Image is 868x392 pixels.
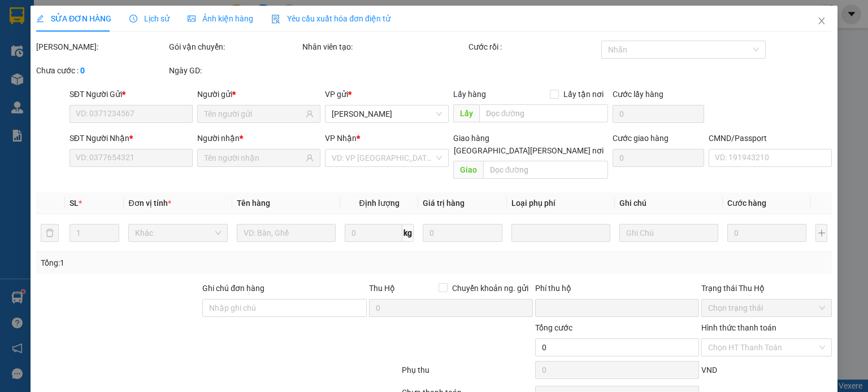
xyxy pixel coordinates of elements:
span: close [817,16,826,25]
span: Thu Hộ [368,284,394,293]
span: Chọn trạng thái [708,299,825,316]
input: Cước giao hàng [613,149,704,167]
span: Tổng cước [535,323,572,332]
div: Phí thu hộ [535,282,699,299]
span: VP Nhận [325,134,357,143]
input: Dọc đường [483,161,608,179]
div: Nhân viên tạo: [302,41,466,53]
input: Ghi chú đơn hàng [202,299,366,317]
input: Tên người gửi [204,108,303,120]
img: icon [271,15,280,24]
span: Ảnh kiện hàng [188,14,253,23]
span: Giá trị hàng [423,199,465,208]
span: Lấy [453,104,479,122]
div: Chưa cước : [36,64,167,77]
div: Người gửi [197,88,320,100]
div: Trạng thái Thu Hộ [701,282,832,294]
span: Yêu cầu xuất hóa đơn điện tử [271,14,390,23]
div: Tổng: 1 [41,257,336,269]
span: Lấy hàng [453,90,485,99]
span: Lịch sử [129,14,170,23]
button: delete [41,224,59,242]
div: Ngày GD: [169,64,300,77]
span: Đơn vị tính [128,199,171,208]
span: Giao [453,161,483,179]
div: CMND/Passport [709,132,832,144]
input: Ghi Chú [619,224,718,242]
input: 0 [727,224,806,242]
div: Người nhận [197,132,320,144]
input: Dọc đường [479,104,608,122]
label: Cước giao hàng [613,134,669,143]
input: VD: Bàn, Ghế [236,224,335,242]
span: [GEOGRAPHIC_DATA][PERSON_NAME] nơi [449,144,608,157]
span: Chuyển khoản ng. gửi [448,282,533,294]
div: SĐT Người Gửi [70,88,193,100]
button: plus [815,224,827,242]
span: picture [188,15,196,23]
div: [PERSON_NAME]: [36,41,167,53]
div: VP gửi [325,88,448,100]
span: user [306,154,314,162]
span: user [306,110,314,118]
span: Tên hàng [236,199,270,208]
b: 0 [80,66,85,75]
input: 0 [423,224,502,242]
label: Hình thức thanh toán [701,323,776,332]
span: clock-circle [129,15,137,23]
span: Định lượng [359,199,399,208]
span: edit [36,15,44,23]
div: Phụ thu [401,364,533,384]
div: Cước rồi : [468,41,599,53]
span: SỬA ĐƠN HÀNG [36,14,111,23]
span: Lấy tận nơi [559,88,608,100]
button: Close [806,6,837,37]
span: kg [402,224,414,242]
span: SL [70,199,79,208]
th: Loại phụ phí [507,192,615,214]
label: Ghi chú đơn hàng [202,284,264,293]
span: Giao hàng [453,134,489,143]
div: Gói vận chuyển: [169,41,300,53]
th: Ghi chú [615,192,723,214]
div: SĐT Người Nhận [70,132,193,144]
span: Cước hàng [727,199,766,208]
span: Khác [135,224,220,241]
span: VND [701,365,717,375]
input: Tên người nhận [204,152,303,164]
input: Cước lấy hàng [613,105,704,123]
label: Cước lấy hàng [613,90,663,99]
span: VP Hoàng Văn Thụ [332,105,441,122]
